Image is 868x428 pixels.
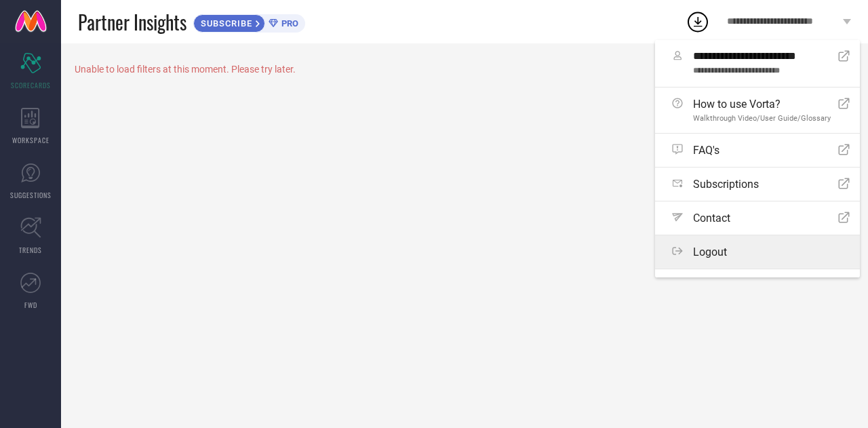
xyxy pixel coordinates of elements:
a: Contact [655,201,860,235]
span: TRENDS [19,245,42,255]
span: WORKSPACE [12,135,50,145]
div: Open download list [686,9,710,34]
span: Walkthrough Video/User Guide/Glossary [693,114,831,123]
span: FAQ's [693,144,719,157]
a: SUBSCRIBEPRO [193,11,305,33]
span: SUBSCRIBE [194,18,256,28]
span: SCORECARDS [11,80,51,90]
span: How to use Vorta? [693,98,831,111]
span: SUGGESTIONS [10,190,52,200]
a: FAQ's [655,134,860,167]
span: Contact [693,212,730,225]
span: Logout [693,246,727,258]
a: Subscriptions [655,168,860,201]
span: Partner Insights [78,8,186,36]
span: Subscriptions [693,178,759,191]
a: How to use Vorta?Walkthrough Video/User Guide/Glossary [655,87,860,133]
span: FWD [24,300,37,310]
div: Unable to load filters at this moment. Please try later. [75,64,854,75]
span: PRO [278,18,298,28]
